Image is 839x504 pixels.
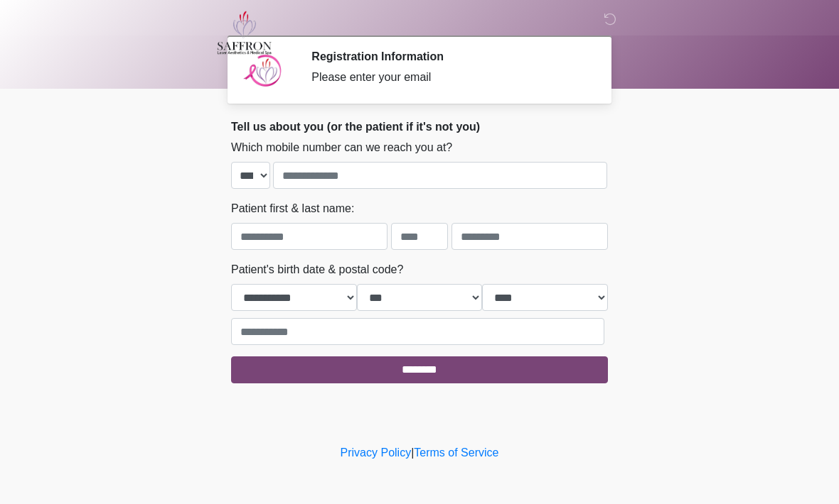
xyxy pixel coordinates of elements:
a: Privacy Policy [341,447,412,459]
a: Terms of Service [414,447,498,459]
a: | [411,447,414,459]
label: Which mobile number can we reach you at? [231,139,452,156]
div: Please enter your email [311,69,587,86]
label: Patient first & last name: [231,200,354,217]
img: Agent Avatar [242,50,284,92]
img: Saffron Laser Aesthetics and Medical Spa Logo [217,11,272,55]
h2: Tell us about you (or the patient if it's not you) [231,120,608,133]
label: Patient's birth date & postal code? [231,261,403,278]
